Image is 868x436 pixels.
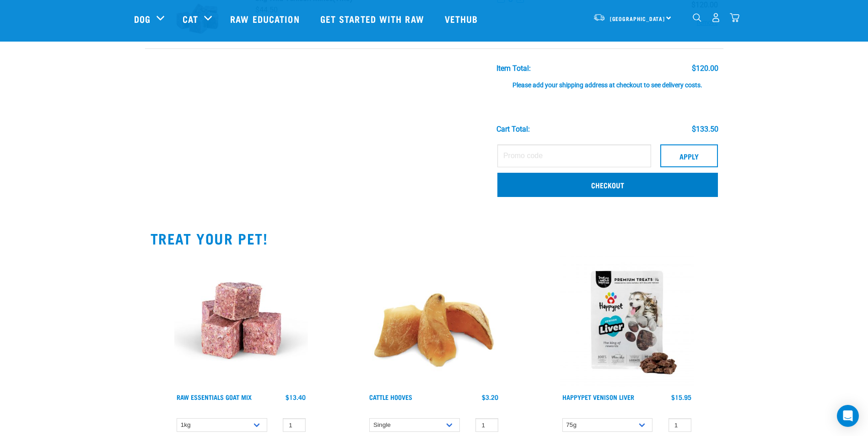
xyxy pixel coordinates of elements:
[730,13,739,22] img: home-icon@2x.png
[497,144,651,167] input: Promo code
[283,418,306,432] input: 1
[497,173,718,197] a: Checkout
[151,230,718,246] h2: TREAT YOUR PET!
[183,12,198,26] a: Cat
[837,405,859,427] div: Open Intercom Messenger
[669,418,691,432] input: 1
[496,125,530,133] div: Cart total:
[692,125,718,133] div: $133.50
[692,64,718,73] div: $120.00
[436,0,490,37] a: Vethub
[367,254,501,387] img: Cattle_Hooves.jpg
[134,12,151,26] a: Dog
[482,393,498,401] div: $3.20
[711,13,721,22] img: user.png
[475,418,498,432] input: 1
[311,0,436,37] a: Get started with Raw
[177,395,252,399] a: Raw Essentials Goat Mix
[496,73,718,89] div: Please add your shipping address at checkout to see delivery costs.
[496,64,531,73] div: Item Total:
[660,144,718,167] button: Apply
[610,17,665,20] span: [GEOGRAPHIC_DATA]
[369,395,412,399] a: Cattle Hooves
[693,13,701,22] img: home-icon-1@2x.png
[221,0,311,37] a: Raw Education
[560,254,694,387] img: Happypet_Venison-liver_70g.1.jpg
[286,393,306,401] div: $13.40
[593,13,605,21] img: van-moving.png
[174,254,308,387] img: Goat-MIx_38448.jpg
[671,393,691,401] div: $15.95
[562,395,634,399] a: Happypet Venison Liver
